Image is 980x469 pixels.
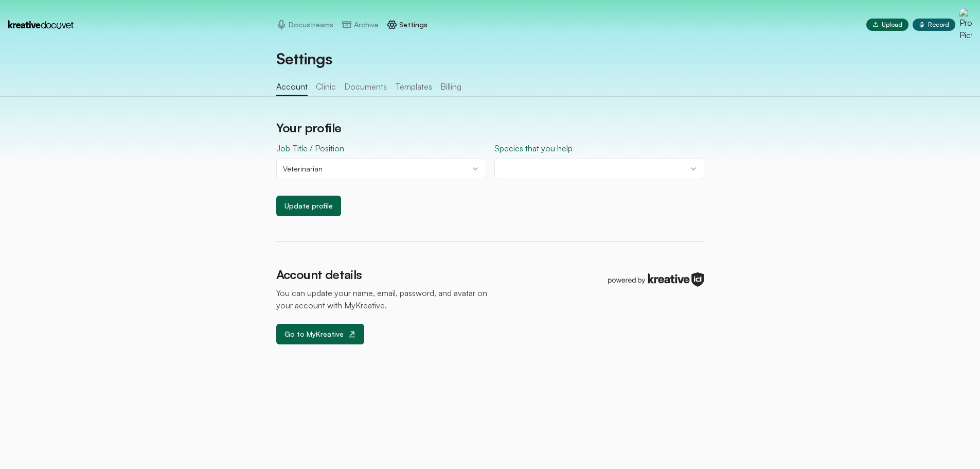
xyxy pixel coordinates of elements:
button: Documents [344,80,387,96]
span: Upload [882,21,902,29]
h2: Account details [276,266,490,287]
button: Templates [395,80,432,96]
h2: Your profile [276,119,704,142]
button: Billing [440,80,461,96]
button: Record [913,19,955,31]
button: Go to MyKreative [276,324,364,344]
button: Upload [866,19,908,31]
button: Update profile [276,196,341,216]
button: Account [276,80,308,96]
span: Go to MyKreative [284,329,344,339]
a: Settings [387,20,427,30]
span: Record [928,21,949,29]
p: You can update your name, email, password, and avatar on your account with MyKreative. [276,287,490,311]
a: Archive [342,20,379,30]
p: Docustreams [289,20,333,30]
p: Species that you help [494,142,704,154]
p: Settings [399,20,427,30]
p: Job Title / Position [276,142,486,154]
button: Clinic [316,80,336,96]
a: Docustreams [276,20,333,30]
p: Archive [354,20,379,30]
img: Profile Picture [959,8,972,41]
